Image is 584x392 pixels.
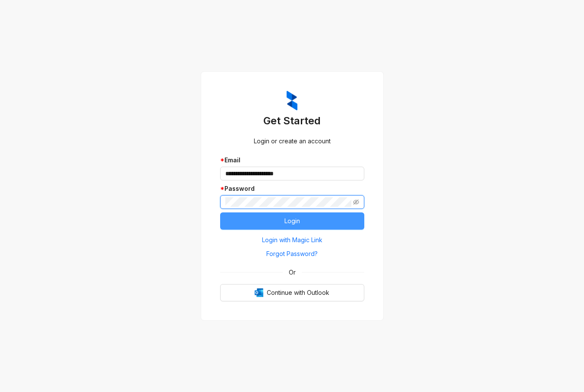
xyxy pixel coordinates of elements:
[220,212,364,230] button: Login
[220,233,364,247] button: Login with Magic Link
[284,216,300,226] span: Login
[353,199,359,205] span: eye-invisible
[262,235,322,245] span: Login with Magic Link
[266,249,318,259] span: Forgot Password?
[255,288,263,297] img: Outlook
[220,284,364,301] button: OutlookContinue with Outlook
[220,155,364,165] div: Email
[220,136,364,146] div: Login or create an account
[220,114,364,128] h3: Get Started
[283,268,302,277] span: Or
[220,184,364,193] div: Password
[220,247,364,261] button: Forgot Password?
[267,288,329,297] span: Continue with Outlook
[287,91,297,111] img: ZumaIcon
